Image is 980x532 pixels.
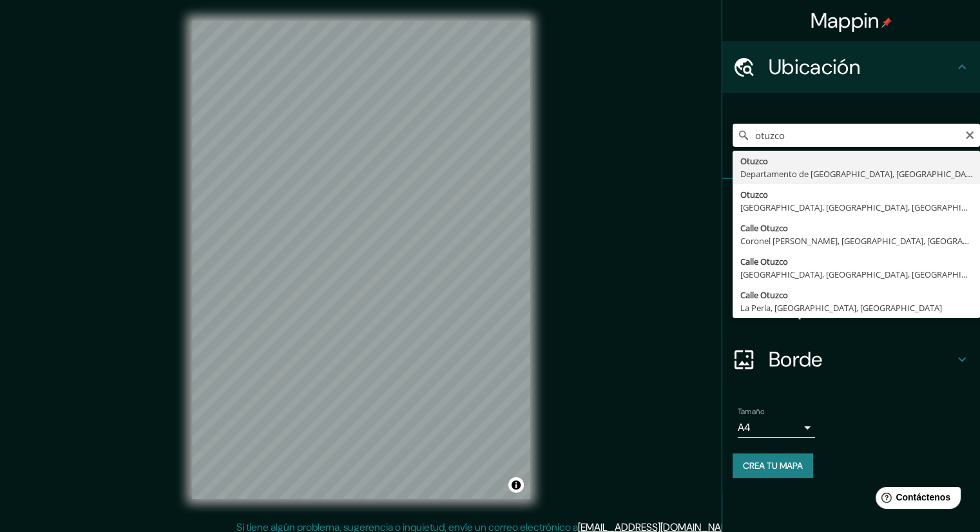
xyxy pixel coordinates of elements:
[811,7,879,34] font: Mappin
[738,417,815,438] div: A4
[733,453,813,478] button: Crea tu mapa
[733,124,980,147] input: Elige tu ciudad o zona
[769,53,860,81] font: Ubicación
[192,21,530,499] canvas: Mapa
[865,482,966,518] iframe: Lanzador de widgets de ayuda
[722,179,980,231] div: Patas
[722,231,980,282] div: Estilo
[740,189,768,200] font: Otuzco
[769,346,823,373] font: Borde
[738,421,751,434] font: A4
[740,155,768,167] font: Otuzco
[740,256,788,267] font: Calle Otuzco
[508,477,524,493] button: Activar o desactivar atribución
[738,406,764,417] font: Tamaño
[740,289,788,301] font: Calle Otuzco
[740,222,788,234] font: Calle Otuzco
[722,41,980,93] div: Ubicación
[740,168,978,180] font: Departamento de [GEOGRAPHIC_DATA], [GEOGRAPHIC_DATA]
[740,302,942,314] font: La Perla, [GEOGRAPHIC_DATA], [GEOGRAPHIC_DATA]
[743,460,803,471] font: Crea tu mapa
[722,334,980,385] div: Borde
[881,17,892,28] img: pin-icon.png
[722,282,980,334] div: Disposición
[965,128,975,140] button: Claro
